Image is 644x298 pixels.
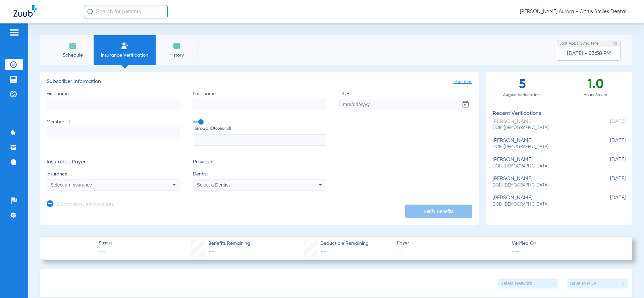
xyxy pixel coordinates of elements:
label: First name [47,90,179,110]
span: Schedule [57,52,89,59]
img: hamburger-icon [9,28,19,36]
span: [DATE] [592,157,626,169]
span: August Verifications [486,92,559,98]
span: Deductible Remaining [320,240,369,247]
h3: Dependent Information [57,201,113,208]
input: DOBOpen calendar [339,99,472,110]
span: Select a Dentist [197,182,230,188]
span: DOB: [DEMOGRAPHIC_DATA] [493,144,592,150]
span: DOB: [DEMOGRAPHIC_DATA] [493,163,592,169]
label: Last name [193,90,326,110]
span: clear form [453,79,472,85]
h3: Provider [193,159,326,166]
span: [DATE] - 03:58 PM [567,50,611,57]
span: Last Appt. Sync Time: [559,40,600,47]
span: DOB: [DEMOGRAPHIC_DATA] [493,182,592,189]
span: -- [320,248,326,254]
span: -- [99,247,112,256]
div: [PERSON_NAME] [493,195,592,207]
button: Open calendar [459,98,472,111]
span: Payer [397,240,506,247]
span: Verified On [512,240,621,247]
label: DOB [339,90,472,110]
h3: Insurance Payer [47,159,179,166]
span: Hours Saved [559,92,632,98]
div: 5 [486,72,559,102]
span: DOB: [DEMOGRAPHIC_DATA] [493,202,592,208]
span: Insurance [47,171,179,177]
img: Zuub Logo [13,5,37,17]
input: First name [47,99,179,110]
span: Benefits Remaining [208,240,250,247]
span: Dentist [193,171,326,177]
img: History [173,42,181,50]
span: -- [397,247,506,255]
span: [DATE] [592,138,626,150]
span: [PERSON_NAME] Aurora - Citrus Smiles Dental Studio [520,8,631,15]
small: (optional) [214,125,231,132]
div: [PERSON_NAME] [493,157,592,169]
input: Search for patients [84,5,168,18]
span: History [161,52,193,59]
div: [PERSON_NAME] [493,138,592,150]
img: last sync help info [613,41,618,46]
span: Group ID [195,125,326,132]
span: [DATE] [592,176,626,188]
span: Select an Insurance [51,182,92,188]
iframe: Chat Widget [610,266,644,298]
span: DOB: [DEMOGRAPHIC_DATA] [493,125,592,131]
span: -- [208,248,214,254]
img: Schedule [69,42,77,50]
span: -- [512,248,519,255]
img: Search Icon [87,9,93,15]
button: Verify Benefits [405,205,472,218]
label: Member ID [47,119,179,146]
span: Status [99,240,112,247]
input: Last name [193,99,326,110]
input: Member ID [47,127,179,138]
div: [PERSON_NAME] [493,176,592,188]
span: Insurance Verification [99,52,151,59]
div: 1.0 [559,72,632,102]
img: Manual Insurance Verification [121,42,129,50]
h3: Subscriber Information [47,79,472,85]
h3: Recent Verifications [486,110,632,117]
span: [DATE] [592,195,626,207]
